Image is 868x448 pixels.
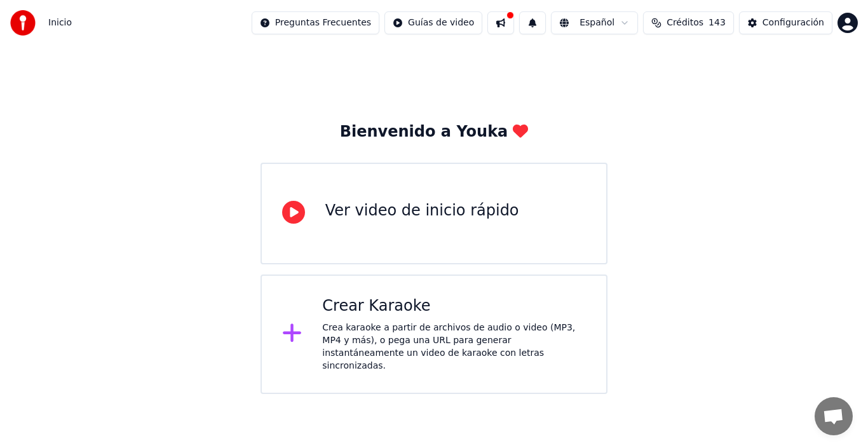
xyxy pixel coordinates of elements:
button: Preguntas Frecuentes [252,11,379,34]
nav: breadcrumb [48,17,72,29]
div: Crea karaoke a partir de archivos de audio o video (MP3, MP4 y más), o pega una URL para generar ... [322,322,586,372]
span: Créditos [667,17,703,29]
button: Créditos143 [643,11,734,34]
div: Ver video de inicio rápido [325,201,519,221]
button: Guías de video [384,11,482,34]
div: Configuración [763,17,824,29]
img: youka [10,10,36,36]
span: 143 [709,17,726,29]
button: Configuración [739,11,832,34]
div: Bienvenido a Youka [340,122,529,142]
a: Chat abierto [815,397,853,435]
div: Crear Karaoke [322,296,586,316]
span: Inicio [48,17,72,29]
